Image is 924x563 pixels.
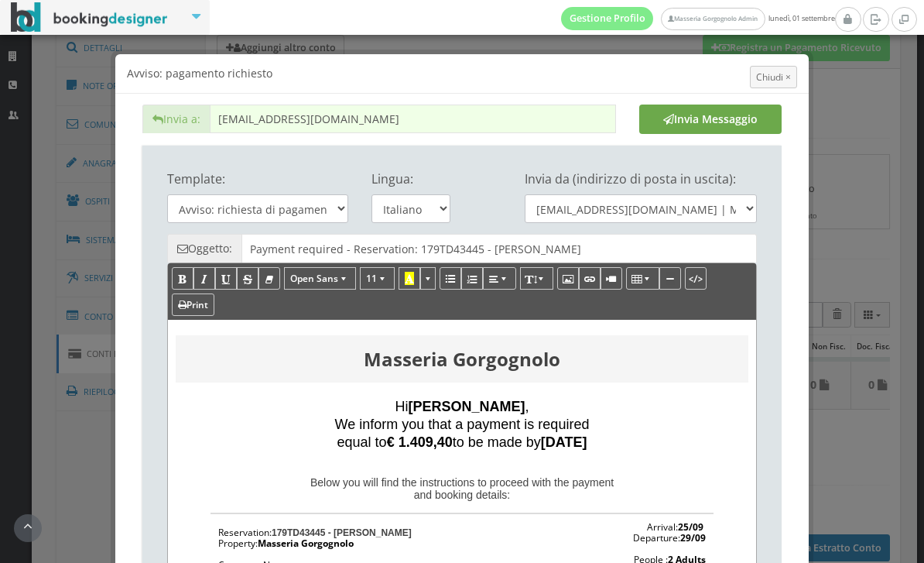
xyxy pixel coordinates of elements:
[387,434,453,450] b: € 1.409,40
[639,105,782,134] button: Invia Messaggio
[258,537,354,550] span: Masseria Gorgognolo
[284,267,356,290] button: Open Sans
[678,520,703,534] span: 25/09
[756,70,791,84] span: Chiudi ×
[310,476,614,489] span: Below you will find the instructions to proceed with the payment
[218,526,272,539] span: Reservation:
[395,399,529,414] span: Hi ,
[272,527,412,538] span: 179TD43445 - [PERSON_NAME]
[167,172,348,187] h4: Template:
[414,489,511,501] span: and booking details:
[11,2,168,33] img: BookingDesigner.com
[335,417,590,432] span: We inform you that a payment is required
[290,272,338,285] span: Open Sans
[364,346,560,372] b: Masseria Gorgognolo
[750,66,797,88] button: Close
[371,172,450,187] h4: Lingua:
[337,434,587,450] span: equal to to be made by
[680,531,706,544] span: 29/09
[167,234,241,263] span: Oggetto:
[360,267,395,290] button: 11
[408,399,525,414] b: [PERSON_NAME]
[661,8,765,30] a: Masseria Gorgognolo Admin
[633,520,706,544] span: Arrival: Departure:
[142,105,210,133] span: Invia a:
[366,272,377,285] span: 11
[525,172,757,187] h4: Invia da (indirizzo di posta in uscita):
[561,7,835,30] span: lunedì, 01 settembre
[561,7,654,30] a: Gestione Profilo
[127,66,797,81] h5: Avviso: pagamento richiesto
[172,294,214,316] button: Print
[541,434,587,450] b: [DATE]
[218,537,258,550] span: Property:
